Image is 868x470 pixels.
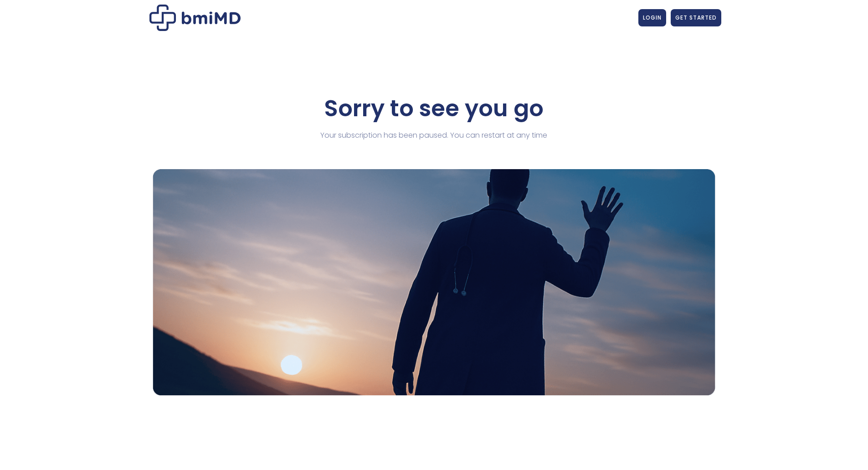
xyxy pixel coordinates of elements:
span: LOGIN [643,14,662,21]
h1: Sorry to see you go [153,95,715,122]
a: LOGIN [638,9,666,26]
a: GET STARTED [671,9,721,26]
img: Doctor saying goodbye [153,169,715,396]
span: GET STARTED [675,14,717,21]
img: Paused Subscription [149,5,241,31]
p: Your subscription has been paused. You can restart at any time [153,129,715,142]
